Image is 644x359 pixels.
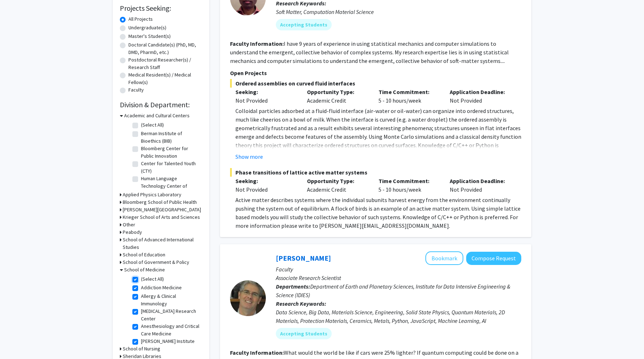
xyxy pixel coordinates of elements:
[276,254,331,262] a: [PERSON_NAME]
[128,33,171,40] label: Master's Student(s)
[466,252,521,265] button: Compose Request to David Elbert
[123,221,135,228] h3: Other
[307,177,368,185] p: Opportunity Type:
[123,213,200,221] h3: Krieger School of Arts and Sciences
[379,88,439,96] p: Time Commitment:
[235,96,296,105] div: Not Provided
[235,196,521,230] p: Active matter describes systems where the individual subunits harvest energy from the environment...
[128,24,166,31] label: Undergraduate(s)
[276,308,521,325] div: Data Science, Big Data, Materials Science, Engineering, Solid State Physics, Quantum Materials, 2...
[141,121,164,129] label: (Select All)
[276,283,510,299] span: Department of Earth and Planetary Sciences, Institute for Data Intensive Engineering & Science (I...
[373,88,445,105] div: 5 - 10 hours/week
[120,100,202,109] h2: Division & Department:
[302,177,373,194] div: Academic Credit
[128,15,153,23] label: All Projects
[120,4,202,13] h2: Projects Seeking:
[141,160,200,175] label: Center for Talented Youth (CTY)
[276,265,521,274] p: Faculty
[230,79,521,88] span: Ordered assemblies on curved fluid interfaces
[124,112,190,119] h3: Academic and Cultural Centers
[307,88,368,96] p: Opportunity Type:
[141,323,200,338] label: Anesthesiology and Critical Care Medicine
[141,130,200,145] label: Berman Institute of Bioethics (BIB)
[124,266,165,274] h3: School of Medicine
[141,308,200,323] label: [MEDICAL_DATA] Research Center
[235,88,296,96] p: Seeking:
[230,168,521,177] span: Phase transitions of lattice active matter systems
[128,86,144,94] label: Faculty
[276,19,332,30] mat-chip: Accepting Students
[235,107,521,158] p: Colloidal particles adsorbed at a fluid-fluid interface (air-water or oil-water) can organize int...
[128,56,202,71] label: Postdoctoral Researcher(s) / Research Staff
[276,328,332,339] mat-chip: Accepting Students
[379,177,439,185] p: Time Commitment:
[123,259,189,266] h3: School of Government & Policy
[123,191,181,198] h3: Applied Physics Laboratory
[444,177,516,194] div: Not Provided
[230,40,509,64] fg-read-more: I have 9 years of experience in using statistical mechanics and computer simulations to understan...
[276,274,521,282] p: Associate Research Scientist
[123,251,165,259] h3: School of Education
[123,198,197,206] h3: Bloomberg School of Public Health
[230,40,284,47] b: Faculty Information:
[276,8,521,16] div: Soft Matter, Computation Material Science
[373,177,445,194] div: 5 - 10 hours/week
[141,284,182,291] label: Addiction Medicine
[230,69,521,77] p: Open Projects
[230,349,284,356] b: Faculty Information:
[302,88,373,105] div: Academic Credit
[5,327,30,354] iframe: Chat
[128,71,202,86] label: Medical Resident(s) / Medical Fellow(s)
[141,145,200,160] label: Bloomberg Center for Public Innovation
[141,275,164,283] label: (Select All)
[235,185,296,194] div: Not Provided
[123,228,142,236] h3: Peabody
[276,283,310,290] b: Departments:
[141,292,200,308] label: Allergy & Clinical Immunology
[123,206,201,213] h3: [PERSON_NAME][GEOGRAPHIC_DATA]
[235,177,296,185] p: Seeking:
[444,88,516,105] div: Not Provided
[123,345,160,353] h3: School of Nursing
[123,236,202,251] h3: School of Advanced International Studies
[450,88,511,96] p: Application Deadline:
[425,251,463,265] button: Add David Elbert to Bookmarks
[128,41,202,56] label: Doctoral Candidate(s) (PhD, MD, DMD, PharmD, etc.)
[450,177,511,185] p: Application Deadline:
[141,175,200,197] label: Human Language Technology Center of Excellence (HLTCOE)
[235,152,263,161] button: Show more
[276,300,326,307] b: Research Keywords:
